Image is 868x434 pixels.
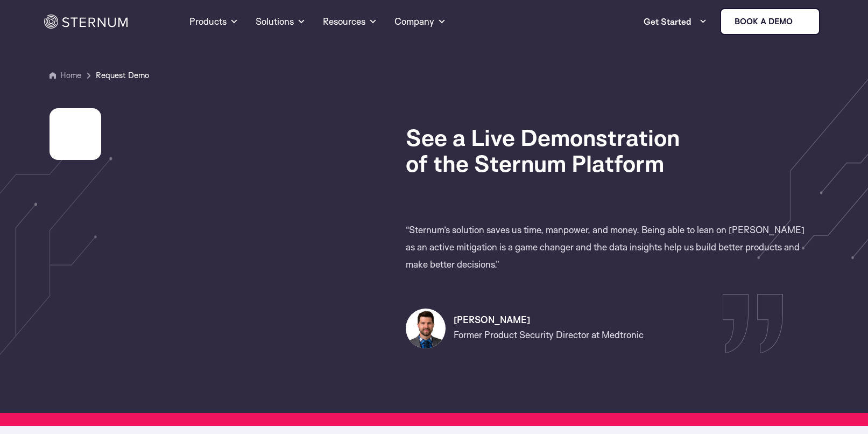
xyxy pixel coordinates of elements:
[256,2,306,41] a: Solutions
[96,69,149,82] span: Request Demo
[454,313,814,326] h3: [PERSON_NAME]
[797,17,806,26] img: sternum iot
[406,124,814,176] h1: See a Live Demonstration of the Sternum Platform
[454,326,814,344] p: Former Product Security Director at Medtronic
[60,70,81,80] a: Home
[406,221,814,273] p: “Sternum’s solution saves us time, manpower, and money. Being able to lean on [PERSON_NAME] as an...
[323,2,377,41] a: Resources
[394,2,446,41] a: Company
[189,2,238,41] a: Products
[720,8,820,35] a: Book a demo
[644,11,707,32] a: Get Started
